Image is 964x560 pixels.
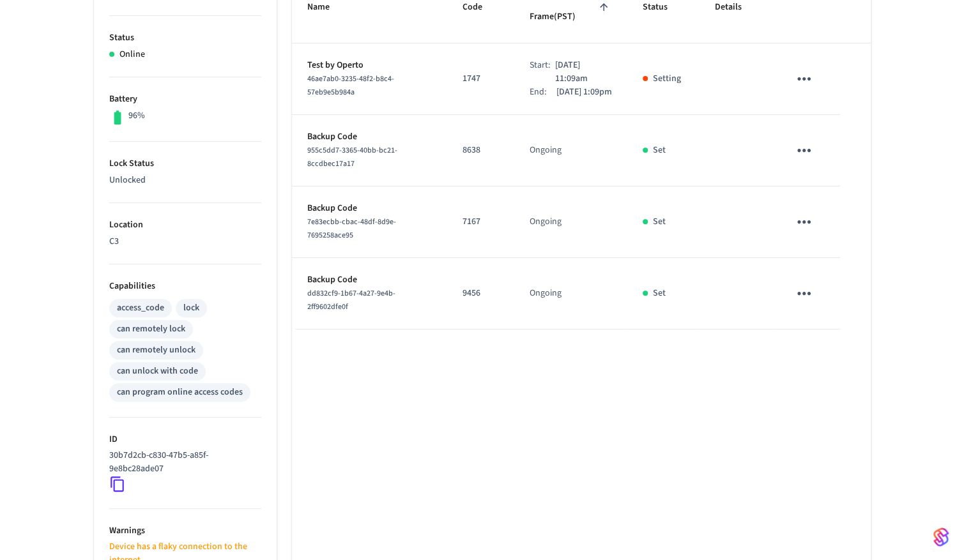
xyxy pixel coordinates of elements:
p: Set [653,144,666,157]
p: Set [653,287,666,300]
p: Lock Status [109,157,261,170]
p: Backup Code [307,130,432,144]
div: can remotely unlock [117,344,195,357]
img: SeamLogoGradient.69752ec5.svg [933,527,949,547]
p: Warnings [109,524,261,538]
div: can program online access codes [117,386,243,399]
p: ID [109,433,261,446]
p: 96% [128,109,145,123]
p: Online [119,48,145,61]
p: Status [109,31,261,45]
div: can unlock with code [117,365,198,378]
span: 955c5dd7-3365-40bb-bc21-8ccdbec17a17 [307,145,397,169]
p: 7167 [462,215,498,229]
div: lock [183,301,199,315]
p: Set [653,215,666,229]
td: Ongoing [514,258,627,329]
p: Battery [109,93,261,106]
p: 1747 [462,72,498,86]
div: Start: [529,59,555,86]
td: Ongoing [514,115,627,186]
p: 30b7d2cb-c830-47b5-a85f-9e8bc28ade07 [109,449,256,476]
p: Capabilities [109,280,261,293]
p: [DATE] 1:09pm [556,86,611,99]
span: dd832cf9-1b67-4a27-9e4b-2ff9602dfe0f [307,288,395,312]
p: Location [109,218,261,232]
span: 46ae7ab0-3235-48f2-b8c4-57eb9e5b984a [307,73,394,98]
p: 9456 [462,287,498,300]
p: Backup Code [307,202,432,215]
p: C3 [109,235,261,248]
p: Setting [653,72,681,86]
p: Unlocked [109,174,261,187]
div: access_code [117,301,164,315]
p: Test by Operto [307,59,432,72]
p: 8638 [462,144,498,157]
div: End: [529,86,556,99]
div: can remotely lock [117,322,185,336]
span: 7e83ecbb-cbac-48df-8d9e-7695258ace95 [307,216,396,241]
p: Backup Code [307,273,432,287]
p: [DATE] 11:09am [555,59,612,86]
td: Ongoing [514,186,627,258]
